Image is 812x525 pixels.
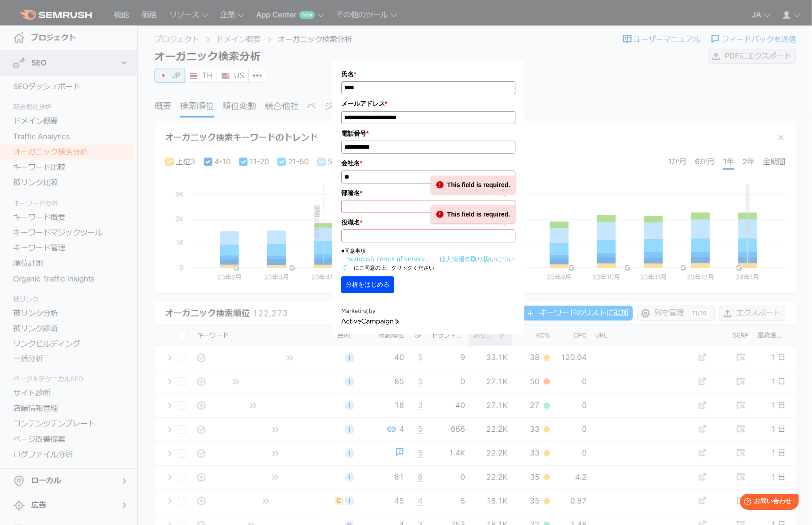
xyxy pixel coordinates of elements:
[341,69,515,79] label: 氏名
[341,254,515,271] a: 「個人情報の取り扱いについて」
[341,188,515,198] label: 部署名
[341,276,394,293] button: 分析をはじめる
[341,254,432,263] a: 「Semrush Terms of Service」
[431,176,515,194] div: This field is required.
[341,158,515,168] label: 会社名
[732,490,802,515] iframe: Help widget launcher
[431,205,515,223] div: This field is required.
[341,217,515,227] label: 役職名
[341,247,515,272] p: ■同意事項 にご同意の上、クリックください
[341,307,515,316] div: Marketing by
[341,99,515,108] label: メールアドレス
[341,129,515,138] label: 電話番号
